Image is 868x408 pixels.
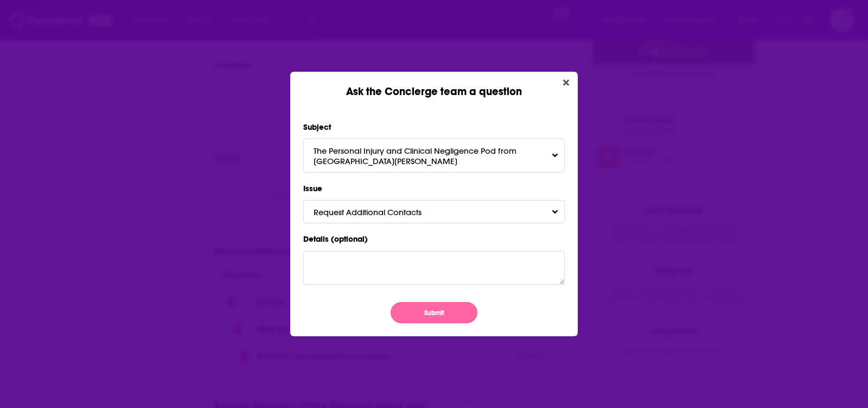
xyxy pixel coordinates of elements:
[303,181,565,196] label: Issue
[303,120,565,134] label: Subject
[290,72,578,98] div: Ask the Concierge team a question
[559,76,573,90] button: Close
[391,302,477,323] button: Submit
[314,146,555,166] span: The Personal Injury and Clinical Negligence Pod from [GEOGRAPHIC_DATA][PERSON_NAME]
[314,207,443,217] span: Request Additional Contacts
[303,200,565,223] button: Request Additional ContactsToggle Pronoun Dropdown
[303,232,565,246] label: Details (optional)
[303,139,565,172] button: The Personal Injury and Clinical Negligence Pod from [GEOGRAPHIC_DATA][PERSON_NAME]Toggle Pronoun...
